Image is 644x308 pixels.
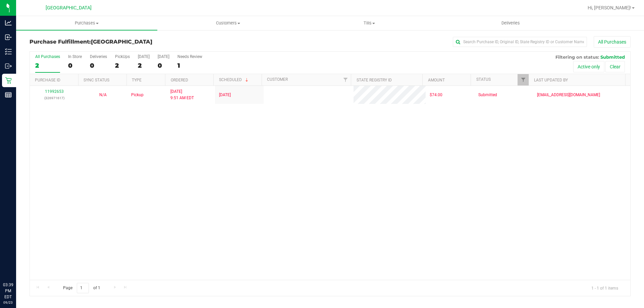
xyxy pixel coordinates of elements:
a: State Registry ID [357,78,392,82]
div: 1 [177,62,202,69]
span: [GEOGRAPHIC_DATA] [91,39,152,45]
input: Search Purchase ID, Original ID, State Registry ID or Customer Name... [453,37,587,47]
span: [EMAIL_ADDRESS][DOMAIN_NAME] [537,92,600,98]
inline-svg: Outbound [5,63,12,69]
a: Filter [518,74,529,85]
span: Purchases [16,20,157,26]
a: Amount [428,78,445,82]
span: 1 - 1 of 1 items [586,283,624,293]
a: Purchases [16,16,157,30]
a: Scheduled [219,77,250,82]
p: (326971617) [34,95,74,101]
div: 2 [35,62,60,69]
inline-svg: Analytics [5,19,12,26]
span: Deliveries [492,20,529,26]
span: Filtering on status: [555,54,599,60]
div: 0 [68,62,82,69]
span: Page of 1 [57,283,106,293]
div: 0 [158,62,169,69]
a: Purchase ID [35,78,60,82]
span: Not Applicable [99,93,107,97]
div: Deliveries [90,54,107,59]
inline-svg: Inbound [5,34,12,41]
a: Deliveries [440,16,581,30]
input: 1 [77,283,89,293]
span: [DATE] [219,92,231,98]
span: Customers [158,20,298,26]
a: Status [476,77,491,82]
span: Tills [299,20,439,26]
inline-svg: Retail [5,77,12,84]
div: 0 [90,62,107,69]
a: Tills [299,16,440,30]
a: Ordered [171,78,188,82]
span: [DATE] 9:51 AM EDT [170,88,194,101]
button: Active only [573,61,604,72]
div: 2 [115,62,130,69]
p: 03:39 PM EDT [3,282,13,300]
a: Sync Status [84,78,109,82]
span: $74.00 [430,92,442,98]
div: 2 [138,62,150,69]
iframe: Resource center [7,254,27,274]
p: 09/23 [3,300,13,305]
a: Customer [267,77,288,82]
div: Needs Review [177,54,202,59]
h3: Purchase Fulfillment: [30,39,230,45]
a: 11992653 [45,89,64,94]
iframe: Resource center unread badge [20,253,28,261]
span: [GEOGRAPHIC_DATA] [46,5,92,11]
a: Type [132,78,142,82]
a: Customers [157,16,299,30]
button: All Purchases [594,36,631,48]
div: [DATE] [158,54,169,59]
div: PickUps [115,54,130,59]
inline-svg: Reports [5,91,12,98]
inline-svg: Inventory [5,48,12,55]
span: Hi, [PERSON_NAME]! [588,5,631,10]
a: Filter [340,74,351,85]
div: In Store [68,54,82,59]
span: Submitted [600,54,625,60]
span: Pickup [131,92,144,98]
a: Last Updated By [534,78,568,82]
button: Clear [605,61,625,72]
div: All Purchases [35,54,60,59]
div: [DATE] [138,54,150,59]
button: N/A [99,92,107,98]
span: Submitted [478,92,497,98]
